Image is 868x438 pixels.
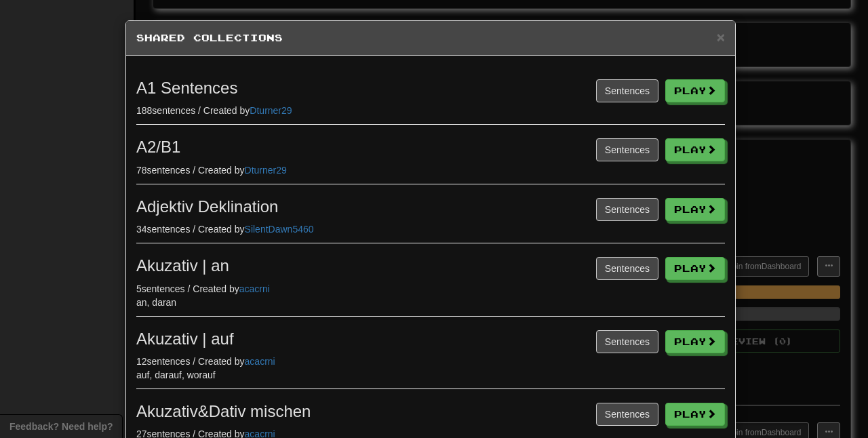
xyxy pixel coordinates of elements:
[136,104,725,117] div: 188 sentences / Created by
[136,79,725,97] h3: A1 Sentences
[665,403,725,426] button: Play
[136,296,725,309] div: an, daran
[596,257,658,280] button: Sentences
[245,165,287,176] a: Dturner29
[665,198,725,221] button: Play
[136,31,725,45] h5: Shared Collections
[250,105,292,116] a: Dturner29
[136,163,725,177] div: 78 sentences / Created by
[136,198,725,216] h3: Adjektiv Deklination
[136,355,725,368] div: 12 sentences / Created by
[596,403,658,426] button: Sentences
[136,330,725,348] h3: Akuzativ | auf
[239,283,270,294] a: acacrni
[596,138,658,161] button: Sentences
[717,30,725,44] button: Close
[136,257,725,275] h3: Akuzativ | an
[136,403,725,420] h3: Akuzativ&Dativ mischen
[665,330,725,353] button: Play
[596,198,658,221] button: Sentences
[245,356,275,367] a: acacrni
[665,79,725,102] button: Play
[136,138,725,156] h3: A2/B1
[717,29,725,45] span: ×
[596,330,658,353] button: Sentences
[136,368,725,382] div: auf, darauf, worauf
[136,282,725,296] div: 5 sentences / Created by
[136,222,725,236] div: 34 sentences / Created by
[245,224,314,235] a: SilentDawn5460
[665,138,725,161] button: Play
[665,257,725,280] button: Play
[596,79,658,102] button: Sentences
